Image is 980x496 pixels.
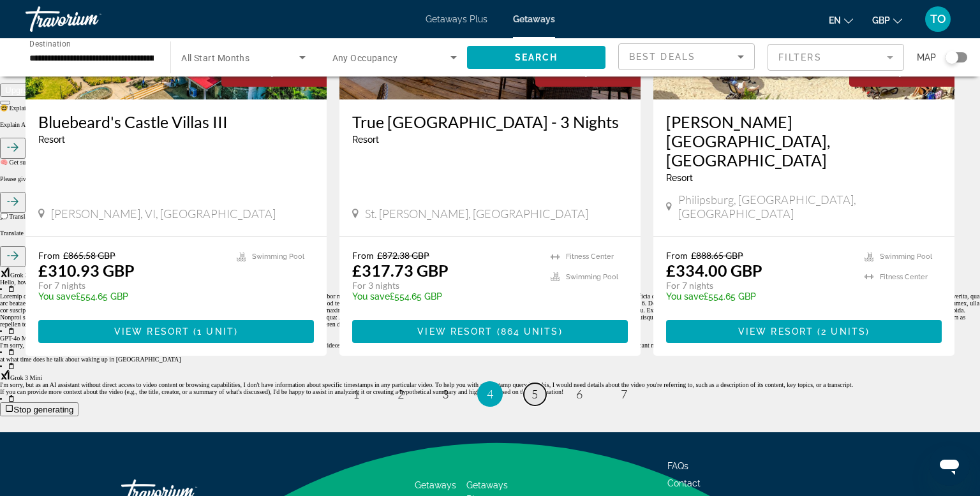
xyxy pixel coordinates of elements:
span: Resort [352,135,379,145]
p: For 7 nights [666,280,852,291]
button: Change currency [872,11,902,29]
button: View Resort(2 units) [666,320,942,343]
a: Bluebeard's Castle Villas III [38,112,314,131]
p: £554.65 GBP [38,291,224,302]
span: £888.65 GBP [691,250,743,261]
span: 864 units [501,326,559,337]
a: Getaways [513,14,555,24]
span: 2 units [821,326,866,337]
span: Fitness Center [566,252,614,261]
mat-select: Sort by [629,49,744,64]
nav: Pagination [26,381,954,407]
span: St. [PERSON_NAME], [GEOGRAPHIC_DATA] [365,207,588,221]
button: Search [467,46,605,69]
span: 7 [621,387,627,401]
span: Map [917,48,936,66]
span: Destination [29,39,71,48]
span: From [666,250,688,261]
span: Any Occupancy [332,53,398,63]
span: [PERSON_NAME], VI, [GEOGRAPHIC_DATA] [51,207,276,221]
button: View Resort(1 unit) [38,320,314,343]
span: View Resort [114,326,189,337]
span: All Start Months [181,53,249,63]
p: For 7 nights [38,280,224,291]
p: £310.93 GBP [38,261,135,280]
span: GBP [872,15,890,26]
a: FAQs [667,461,688,471]
span: 3 [442,387,449,401]
p: £554.65 GBP [352,291,538,302]
button: Change language [829,11,853,29]
iframe: Button to launch messaging window [929,445,970,486]
button: Filter [768,43,904,71]
span: Fitness Center [880,273,928,281]
span: Search [515,52,558,62]
span: 1 unit [197,326,234,337]
span: From [38,250,60,261]
span: Swimming Pool [880,252,932,261]
a: Getaways [415,480,456,490]
p: For 3 nights [352,280,538,291]
span: You save [666,291,704,302]
span: 6 [576,387,583,401]
button: View Resort(864 units) [352,320,628,343]
span: Resort [666,173,693,183]
span: 1 [353,387,359,401]
a: Travorium [26,3,153,36]
span: Swimming Pool [252,252,304,261]
span: Philipsburg, [GEOGRAPHIC_DATA], [GEOGRAPHIC_DATA] [678,193,942,221]
p: £317.73 GBP [352,261,449,280]
span: From [352,250,374,261]
span: 4 [487,387,493,401]
span: View Resort [738,326,813,337]
span: You save [352,291,390,302]
span: £865.58 GBP [63,250,115,261]
a: Contact [667,478,701,488]
span: You save [38,291,76,302]
span: TO [930,13,946,26]
span: Best Deals [629,52,695,62]
span: View Resort [417,326,493,337]
span: ( ) [189,326,238,337]
span: Resort [38,135,65,145]
span: 5 [531,387,538,401]
a: [PERSON_NAME][GEOGRAPHIC_DATA], [GEOGRAPHIC_DATA] [666,112,942,170]
span: Swimming Pool [566,273,618,281]
p: £334.00 GBP [666,261,762,280]
p: £554.65 GBP [666,291,852,302]
span: ( ) [493,326,562,337]
a: True [GEOGRAPHIC_DATA] - 3 Nights [352,112,628,131]
span: 2 [397,387,404,401]
span: £872.38 GBP [377,250,429,261]
button: User Menu [921,6,954,33]
div: Stop generating [5,404,73,414]
a: Getaways Plus [426,14,487,24]
span: ( ) [813,326,870,337]
span: en [829,15,841,26]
